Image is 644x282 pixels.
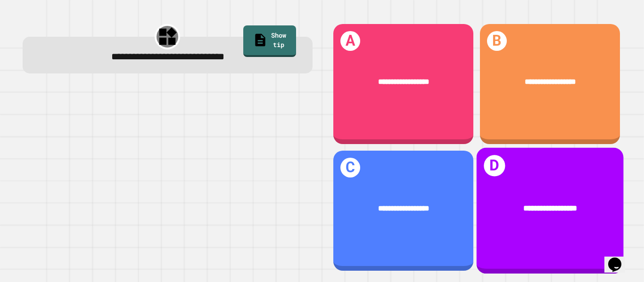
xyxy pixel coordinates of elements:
[340,158,361,178] h1: C
[487,31,507,51] h1: B
[604,244,635,273] iframe: chat widget
[484,155,505,176] h1: D
[243,25,296,57] a: Show tip
[340,31,361,51] h1: A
